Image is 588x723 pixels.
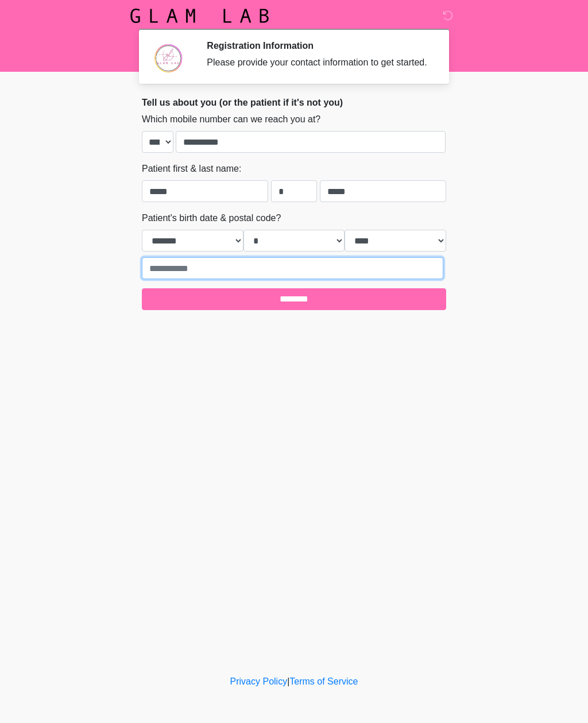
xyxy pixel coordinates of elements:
div: Please provide your contact information to get started. [207,56,429,69]
a: | [287,676,289,686]
a: Terms of Service [289,676,358,686]
h2: Tell us about you (or the patient if it's not you) [142,97,446,108]
a: Privacy Policy [230,676,288,686]
h2: Registration Information [207,40,429,51]
img: Glam Lab Logo [130,9,269,23]
label: Which mobile number can we reach you at? [142,113,320,126]
label: Patient first & last name: [142,162,241,176]
label: Patient's birth date & postal code? [142,211,281,225]
img: Agent Avatar [150,40,185,75]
